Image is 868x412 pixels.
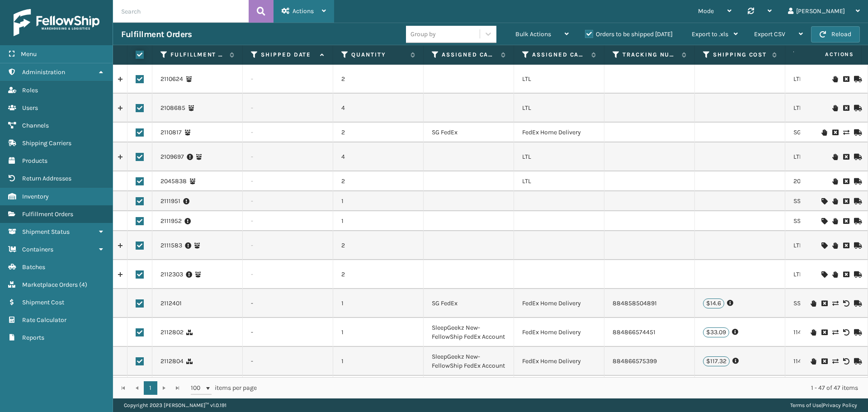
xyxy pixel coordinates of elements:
[797,47,859,62] span: Actions
[821,358,827,365] i: Request to Be Cancelled
[160,177,187,186] a: 2045838
[613,299,657,307] a: 884858504891
[843,178,849,185] i: Request to Be Cancelled
[243,260,333,289] td: -
[160,152,184,161] a: 2109697
[243,171,333,191] td: -
[79,281,87,289] span: ( 4 )
[832,242,838,249] i: On Hold
[811,300,816,307] i: On Hold
[843,129,849,136] i: Change shipping
[14,9,99,36] img: logo
[854,154,859,160] i: Mark as Shipped
[22,68,65,76] span: Administration
[22,316,66,324] span: Rate Calculator
[703,298,724,308] p: $14.6
[854,329,859,336] i: Mark as Shipped
[333,171,424,191] td: 2
[160,104,185,113] a: 2108685
[515,30,551,38] span: Bulk Actions
[22,175,71,182] span: Return Addresses
[793,299,817,308] a: SS45187
[410,29,436,39] div: Group by
[191,384,204,393] span: 100
[22,228,70,236] span: Shipment Status
[613,357,657,365] a: 884866575399
[843,198,849,204] i: Request to Be Cancelled
[243,191,333,211] td: -
[333,260,424,289] td: 2
[703,356,730,366] p: $117.32
[854,300,859,307] i: Mark as Shipped
[243,318,333,347] td: -
[811,329,816,336] i: On Hold
[790,398,857,412] div: |
[191,381,257,395] span: items per page
[160,197,180,206] a: 2111951
[854,358,859,365] i: Mark as Shipped
[514,142,604,171] td: LTL
[22,104,38,112] span: Users
[793,328,853,337] a: 114-1251142-9292258
[832,198,838,204] i: On Hold
[160,75,183,84] a: 2110624
[532,51,587,59] label: Assigned Carrier Service
[243,142,333,171] td: -
[424,318,514,347] td: SleepGeekz New-FellowShip FedEx Account
[754,30,785,38] span: Export CSV
[692,30,728,38] span: Export to .xls
[243,65,333,94] td: -
[269,384,858,393] div: 1 - 47 of 47 items
[843,358,849,365] i: Void Label
[843,76,849,82] i: Request to Be Cancelled
[698,7,714,15] span: Mode
[843,242,849,249] i: Request to Be Cancelled
[333,376,424,405] td: 1
[843,329,849,336] i: Void Label
[854,76,859,82] i: Mark as Shipped
[121,29,192,40] h3: Fulfillment Orders
[514,65,604,94] td: LTL
[514,318,604,347] td: FedEx Home Delivery
[713,51,768,59] label: Shipping Cost
[832,129,838,136] i: Request to Be Cancelled
[333,65,424,94] td: 2
[292,7,314,15] span: Actions
[243,94,333,123] td: -
[854,271,859,278] i: Mark as Shipped
[793,270,854,279] a: LTL.200013569797410
[243,231,333,260] td: -
[514,289,604,318] td: FedEx Home Delivery
[843,271,849,278] i: Request to Be Cancelled
[821,218,827,224] i: Assign Carrier and Warehouse
[22,210,73,218] span: Fulfillment Orders
[261,51,316,59] label: Shipped Date
[160,217,182,226] a: 2111952
[613,328,656,336] a: 884866574451
[424,123,514,142] td: SG FedEx
[793,177,844,186] a: 200013210697320
[832,329,838,336] i: Change shipping
[22,122,49,129] span: Channels
[333,123,424,142] td: 2
[160,328,184,337] a: 2112802
[793,241,865,250] a: LTL.114-9724022-6266661
[124,398,226,412] p: Copyright 2023 [PERSON_NAME]™ v 1.0.191
[22,334,44,341] span: Reports
[854,105,859,111] i: Mark as Shipped
[843,154,849,160] i: Request to Be Cancelled
[333,191,424,211] td: 1
[823,402,857,408] a: Privacy Policy
[144,381,157,395] a: 1
[790,402,821,408] a: Terms of Use
[243,347,333,376] td: -
[170,51,225,59] label: Fulfillment Order Id
[793,75,828,84] a: LTL.SS45154
[821,242,827,249] i: Assign Carrier and Warehouse
[160,357,184,366] a: 2112804
[22,263,45,271] span: Batches
[160,299,182,308] a: 2112401
[832,271,838,278] i: On Hold
[832,76,838,82] i: On Hold
[793,152,828,161] a: LTL.SS45138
